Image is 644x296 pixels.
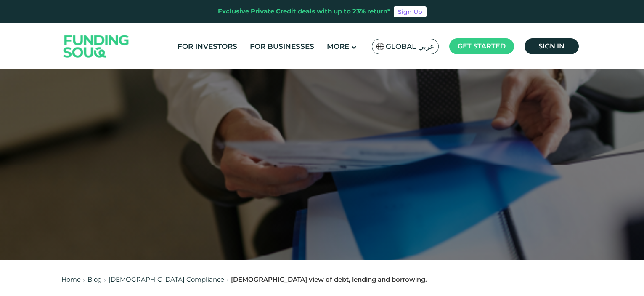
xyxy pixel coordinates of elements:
a: Sign in [525,38,579,54]
span: Get started [458,42,506,50]
a: Home [61,275,81,283]
img: SA Flag [376,43,384,50]
div: Exclusive Private Credit deals with up to 23% return* [218,7,390,16]
div: [DEMOGRAPHIC_DATA] view of debt, lending and borrowing. [231,275,427,285]
img: Logo [55,25,138,68]
a: For Businesses [248,40,316,53]
a: Blog [87,275,102,283]
a: For Investors [175,40,239,53]
span: Global عربي [386,42,434,51]
span: Sign in [538,42,564,50]
a: Sign Up [394,6,427,17]
a: [DEMOGRAPHIC_DATA] Compliance [109,275,224,283]
span: More [327,42,349,51]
